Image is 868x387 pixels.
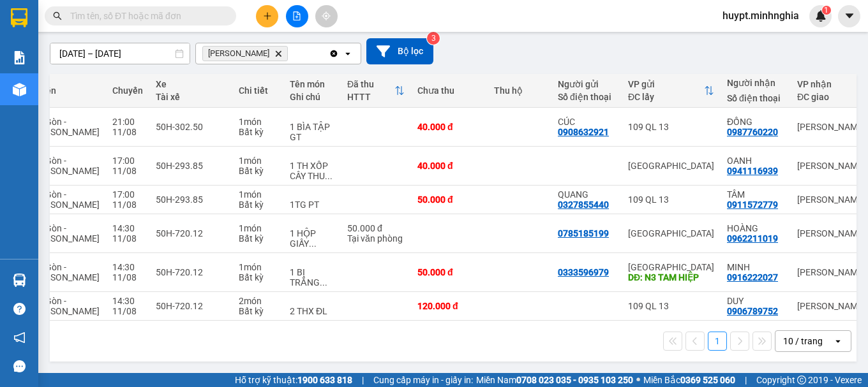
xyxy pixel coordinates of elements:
[112,117,143,127] div: 21:00
[112,200,143,210] div: 11/08
[112,223,143,233] div: 14:30
[727,306,778,316] div: 0906789752
[31,156,100,176] span: Sài Gòn - [PERSON_NAME]
[290,92,334,102] div: Ghi chú
[745,373,747,387] span: |
[156,301,226,311] div: 50H-720.12
[315,5,338,27] button: aim
[815,10,827,22] img: icon-new-feature
[292,11,301,20] span: file-add
[558,267,609,277] div: 0333596979
[290,161,334,181] div: 1 TH XỐP CÂY THUỶ SINH
[235,373,352,387] span: Hỗ trợ kỹ thuật:
[31,223,100,244] span: Sài Gòn - [PERSON_NAME]
[727,117,784,127] div: ĐỒNG
[727,262,784,272] div: MINH
[341,74,411,108] th: Toggle SortBy
[112,272,143,282] div: 11/08
[320,277,327,288] span: ...
[239,85,277,96] div: Chi tiết
[239,233,277,244] div: Bất kỳ
[844,10,855,22] span: caret-down
[290,306,334,316] div: 2 THX ĐL
[70,9,221,23] input: Tìm tên, số ĐT hoặc mã đơn
[347,233,405,244] div: Tại văn phòng
[13,51,26,64] img: solution-icon
[309,238,317,249] span: ...
[239,306,277,316] div: Bất kỳ
[558,117,615,127] div: CÚC
[208,48,269,59] span: VP Phan Thiết
[112,189,143,200] div: 17:00
[112,156,143,166] div: 17:00
[417,161,481,171] div: 40.000 đ
[274,50,282,57] svg: Delete
[417,122,481,132] div: 40.000 đ
[727,166,778,176] div: 0941116939
[112,233,143,244] div: 11/08
[643,373,735,387] span: Miền Bắc
[628,272,714,282] div: DĐ: N3 TAM HIỆP
[727,156,784,166] div: OANH
[31,296,100,316] span: Sài Gòn - [PERSON_NAME]
[366,38,433,64] button: Bộ lọc
[156,267,226,277] div: 50H-720.12
[239,127,277,137] div: Bất kỳ
[712,8,809,24] span: huypt.minhnghia
[112,166,143,176] div: 11/08
[112,127,143,137] div: 11/08
[476,373,633,387] span: Miền Nam
[239,223,277,233] div: 1 món
[727,78,784,88] div: Người nhận
[112,262,143,272] div: 14:30
[427,32,440,45] sup: 3
[290,228,334,249] div: 1 HỘP GIẤY-CHIM(KO BAO CHẾT)
[347,223,405,233] div: 50.000 đ
[290,47,292,60] input: Selected VP Phan Thiết.
[417,85,481,96] div: Chưa thu
[50,43,190,64] input: Select a date range.
[290,122,334,142] div: 1 BÌA TẬP GT
[286,5,308,27] button: file-add
[797,376,806,384] span: copyright
[156,228,226,238] div: 50H-720.12
[727,189,784,200] div: TÂM
[558,92,615,102] div: Số điện thoại
[239,156,277,166] div: 1 món
[628,301,714,311] div: 109 QL 13
[322,11,331,20] span: aim
[417,194,481,205] div: 50.000 đ
[838,5,860,27] button: caret-down
[263,11,272,20] span: plus
[347,92,394,102] div: HTTT
[239,117,277,127] div: 1 món
[31,189,100,210] span: Sài Gòn - [PERSON_NAME]
[373,373,473,387] span: Cung cấp máy in - giấy in:
[558,189,615,200] div: QUANG
[13,83,26,96] img: warehouse-icon
[297,375,352,385] strong: 1900 633 818
[13,332,26,344] span: notification
[628,122,714,132] div: 109 QL 13
[156,194,226,205] div: 50H-293.85
[13,274,26,287] img: warehouse-icon
[636,377,640,383] span: ⚪️
[239,189,277,200] div: 1 món
[156,79,226,89] div: Xe
[628,161,714,171] div: [GEOGRAPHIC_DATA]
[628,228,714,238] div: [GEOGRAPHIC_DATA]
[628,194,714,205] div: 109 QL 13
[417,301,481,311] div: 120.000 đ
[727,272,778,282] div: 0916222027
[290,79,334,89] div: Tên món
[53,11,62,20] span: search
[256,5,278,27] button: plus
[558,228,609,238] div: 0785185199
[325,171,333,181] span: ...
[31,85,100,96] div: Tuyến
[156,161,226,171] div: 50H-293.85
[13,303,26,315] span: question-circle
[290,200,334,210] div: 1TG PT
[622,74,721,108] th: Toggle SortBy
[824,6,828,15] span: 1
